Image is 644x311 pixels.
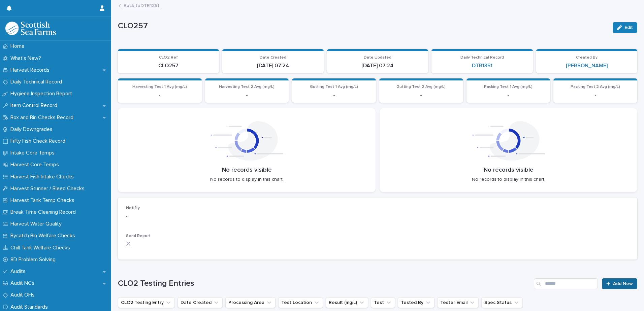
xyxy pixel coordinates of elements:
[8,209,81,215] p: Break Time Cleaning Record
[8,162,64,168] p: Harvest Core Temps
[118,21,607,31] p: CLO257
[471,92,546,99] p: -
[225,297,276,308] button: Processing Area
[8,150,60,156] p: Intake Core Temps
[310,85,358,89] span: Gutting Test 1 Avg (mg/L)
[613,22,637,33] button: Edit
[8,67,55,73] p: Harvest Records
[472,175,545,182] p: No records to display in this chart.
[571,85,620,89] span: Packing Test 2 Avg (mg/L)
[437,297,479,308] button: Tester Email
[219,85,275,89] span: Harvesting Test 2 Avg (mg/L)
[472,63,492,69] a: DTR1351
[8,221,67,227] p: Harvest Water Quality
[8,43,30,49] p: Home
[484,85,533,89] span: Packing Test 1 Avg (mg/L)
[159,56,178,60] span: CLO2 Ref
[132,85,187,89] span: Harvesting Test 1 Avg (mg/L)
[8,304,53,310] p: Audit Standards
[371,297,395,308] button: Test
[8,233,80,239] p: Bycatch Bin Welfare Checks
[8,55,46,62] p: What's New?
[124,1,159,9] a: Back toDTR1351
[8,174,79,180] p: Harvest Fish Intake Checks
[8,126,58,133] p: Daily Downgrades
[576,56,598,60] span: Created By
[222,167,272,174] p: No records visible
[624,25,633,30] span: Edit
[8,245,75,251] p: Chill Tank Welfare Checks
[8,114,79,121] p: Box and Bin Checks Record
[8,256,61,263] p: 8D Problem Solving
[364,56,391,60] span: Date Updated
[8,138,71,144] p: Fifty Fish Check Record
[178,297,223,308] button: Date Created
[296,92,372,99] p: -
[534,278,598,289] input: Search
[8,268,31,275] p: Audits
[481,297,523,308] button: Spec Status
[8,185,90,192] p: Harvest Stunner / Bleed Checks
[5,22,56,35] img: mMrefqRFQpe26GRNOUkG
[566,63,608,69] a: [PERSON_NAME]
[260,56,286,60] span: Date Created
[118,279,531,288] h1: CLO2 Testing Entries
[8,280,40,286] p: Audit NCs
[210,175,284,182] p: No records to display in this chart.
[126,234,151,238] span: Send Report
[602,278,637,289] a: Add New
[8,292,40,298] p: Audit OFIs
[8,79,67,85] p: Daily Technical Record
[126,206,140,210] span: Notifty
[122,92,198,99] p: -
[460,56,504,60] span: Daily Technical Record
[398,297,434,308] button: Tested By
[122,63,215,69] p: CLO257
[613,281,633,286] span: Add New
[383,92,459,99] p: -
[126,213,629,220] p: -
[557,92,633,99] p: -
[326,297,368,308] button: Result (mg/L)
[118,297,175,308] button: CLO2 Testing Entry
[278,297,323,308] button: Test Location
[8,197,80,204] p: Harvest Tank Temp Checks
[8,91,77,97] p: Hygiene Inspection Report
[226,63,319,69] p: [DATE] 07:24
[8,102,63,109] p: Item Control Record
[396,85,446,89] span: Gutting Test 2 Avg (mg/L)
[209,92,285,99] p: -
[331,63,424,69] p: [DATE] 07:24
[484,167,534,174] p: No records visible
